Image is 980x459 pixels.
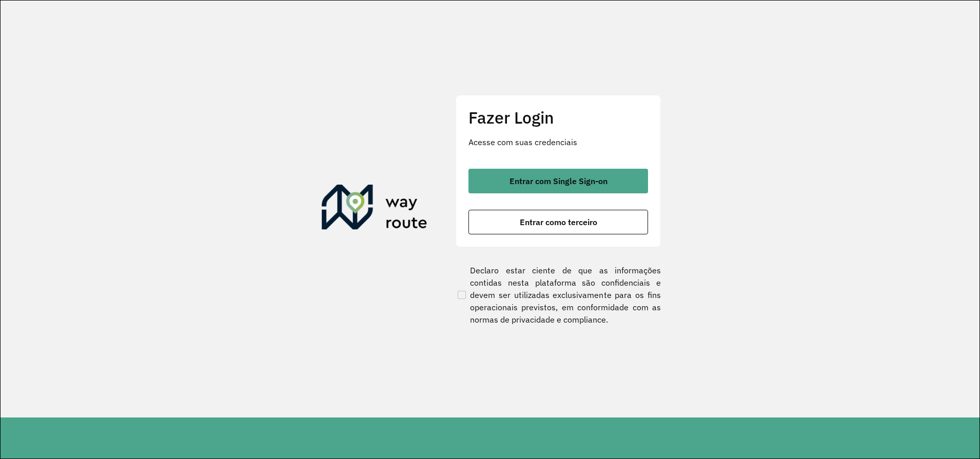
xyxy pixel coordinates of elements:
img: Roteirizador AmbevTech [322,185,427,234]
p: Acesse com suas credenciais [468,136,648,148]
span: Entrar com Single Sign-on [509,177,607,185]
span: Entrar como terceiro [520,218,597,226]
label: Declaro estar ciente de que as informações contidas nesta plataforma são confidenciais e devem se... [456,264,661,326]
button: button [468,210,648,234]
button: button [468,169,648,193]
h2: Fazer Login [468,108,648,127]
